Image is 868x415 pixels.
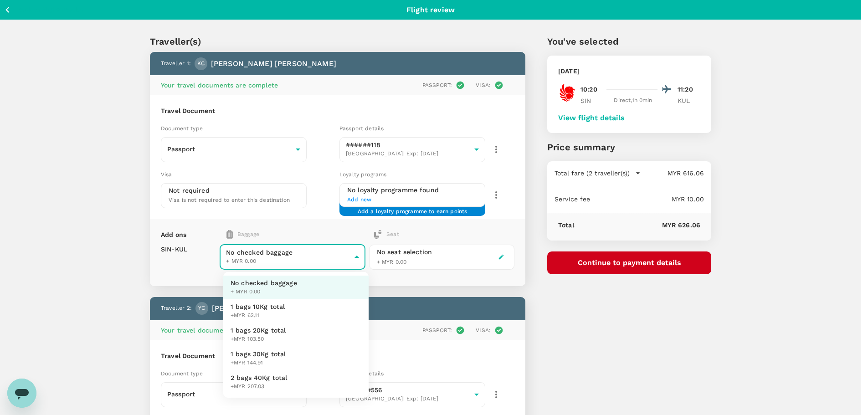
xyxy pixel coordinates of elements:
span: +MYR 207.03 [231,382,288,391]
span: +MYR 144.91 [231,359,286,368]
span: +MYR 103.50 [231,335,286,344]
span: 2 bags 40Kg total [231,373,288,382]
span: + MYR 0.00 [231,287,297,297]
span: 1 bags 30Kg total [231,349,286,359]
span: +MYR 62.11 [231,311,285,320]
span: 1 bags 10Kg total [231,302,285,311]
span: 1 bags 20Kg total [231,326,286,335]
span: No checked baggage [231,278,297,287]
